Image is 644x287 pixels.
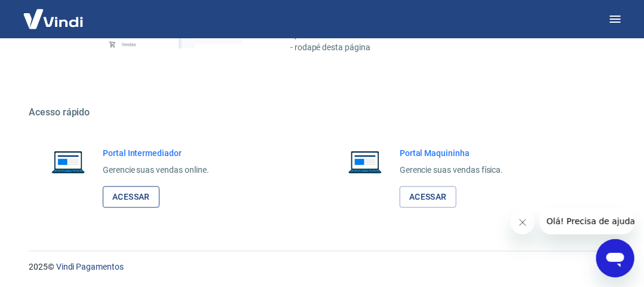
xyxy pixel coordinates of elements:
img: Imagem de um notebook aberto [340,147,390,176]
p: Gerencie suas vendas física. [400,164,504,176]
iframe: Mensagem da empresa [539,208,634,234]
p: Gerencie suas vendas online. [103,164,209,176]
h6: Portal Intermediador [103,147,209,159]
a: Vindi Pagamentos [56,262,124,271]
iframe: Botão para abrir a janela de mensagens [596,239,634,277]
img: Imagem de um notebook aberto [43,147,93,176]
img: Vindi [14,1,92,37]
h6: Portal Maquininha [400,147,504,159]
a: Acessar [400,186,456,208]
span: Olá! Precisa de ajuda? [7,8,100,18]
p: - rodapé desta página [290,41,587,54]
h5: Acesso rápido [29,106,615,118]
a: Acessar [103,186,160,208]
p: 2025 © [29,261,615,273]
iframe: Fechar mensagem [511,210,535,234]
